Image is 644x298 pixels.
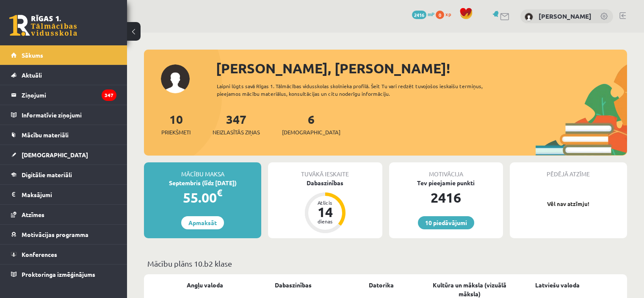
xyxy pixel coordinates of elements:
[9,15,77,36] a: Rīgas 1. Tālmācības vidusskola
[11,205,116,224] a: Atzīmes
[22,151,88,159] span: [DEMOGRAPHIC_DATA]
[11,105,116,125] a: Informatīvie ziņojumi
[11,65,116,85] a: Aktuāli
[282,128,340,136] span: [DEMOGRAPHIC_DATA]
[161,128,191,136] span: Priekšmeti
[11,145,116,164] a: [DEMOGRAPHIC_DATA]
[102,89,116,101] i: 347
[412,11,434,17] a: 2416 mP
[22,231,88,238] span: Motivācijas programma
[389,178,503,187] div: Tev pieejamie punkti
[11,45,116,65] a: Sākums
[181,216,224,229] a: Apmaksāt
[22,51,43,59] span: Sākums
[147,258,624,269] p: Mācību plāns 10.b2 klase
[11,165,116,184] a: Digitālie materiāli
[22,131,69,139] span: Mācību materiāli
[369,281,394,290] a: Datorika
[144,187,261,208] div: 55.00
[144,178,261,187] div: Septembris (līdz [DATE])
[436,11,444,19] span: 0
[428,11,434,17] span: mP
[144,162,261,178] div: Mācību maksa
[22,211,44,218] span: Atzīmes
[539,12,591,20] a: [PERSON_NAME]
[216,58,627,78] div: [PERSON_NAME], [PERSON_NAME]!
[510,162,627,178] div: Pēdējā atzīme
[213,111,260,136] a: 347Neizlasītās ziņas
[11,225,116,244] a: Motivācijas programma
[445,11,451,17] span: xp
[22,185,116,204] legend: Maksājumi
[22,71,42,79] span: Aktuāli
[11,245,116,264] a: Konferences
[11,185,116,204] a: Maksājumi
[22,105,116,125] legend: Informatīvie ziņojumi
[389,162,503,178] div: Motivācija
[268,162,382,178] div: Tuvākā ieskaite
[161,111,191,136] a: 10Priekšmeti
[312,219,338,224] div: dienas
[282,111,340,136] a: 6[DEMOGRAPHIC_DATA]
[11,125,116,145] a: Mācību materiāli
[213,128,260,136] span: Neizlasītās ziņas
[11,85,116,105] a: Ziņojumi347
[217,187,222,199] span: €
[22,270,95,278] span: Proktoringa izmēģinājums
[22,251,57,258] span: Konferences
[525,13,533,21] img: Jeļena Trojanovska
[275,281,312,290] a: Dabaszinības
[11,265,116,284] a: Proktoringa izmēģinājums
[389,187,503,208] div: 2416
[22,171,72,178] span: Digitālie materiāli
[217,82,507,97] div: Laipni lūgts savā Rīgas 1. Tālmācības vidusskolas skolnieka profilā. Šeit Tu vari redzēt tuvojošo...
[436,11,455,17] a: 0 xp
[535,281,580,290] a: Latviešu valoda
[187,281,223,290] a: Angļu valoda
[268,178,382,187] div: Dabaszinības
[418,216,474,229] a: 10 piedāvājumi
[312,205,338,219] div: 14
[412,11,426,19] span: 2416
[312,200,338,205] div: Atlicis
[268,178,382,234] a: Dabaszinības Atlicis 14 dienas
[514,200,623,208] p: Vēl nav atzīmju!
[22,85,116,105] legend: Ziņojumi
